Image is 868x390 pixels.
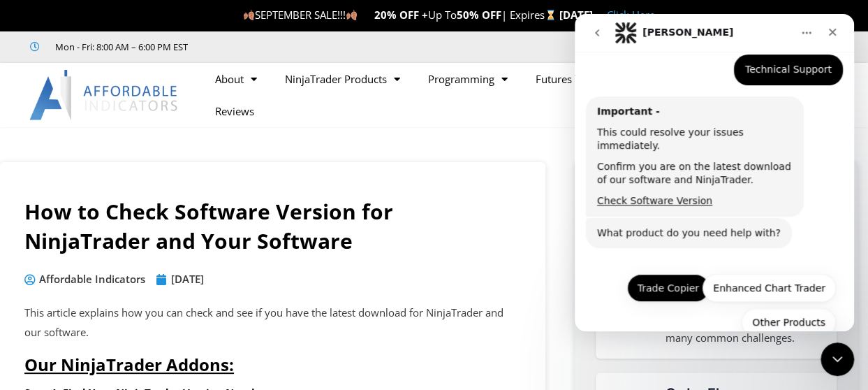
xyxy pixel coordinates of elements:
[167,294,261,322] button: Other Products
[24,197,521,256] h1: How to Check Software Version for NinjaTrader and Your Software
[521,63,638,95] a: Futures Trading
[200,63,270,95] a: About
[346,10,357,20] img: 🍂
[24,353,234,376] span: Our NinjaTrader Addons:
[200,63,672,127] nav: Menu
[244,10,254,20] img: 🍂
[270,63,413,95] a: NinjaTrader Products
[29,70,179,120] img: LogoAI | Affordable Indicators – NinjaTrader
[374,8,428,22] strong: 20% OFF +
[413,63,521,95] a: Programming
[24,303,521,342] p: This article explains how you can check and see if you have the latest download for NinjaTrader a...
[171,272,204,286] time: [DATE]
[545,10,556,20] img: ⌛
[575,14,854,331] iframe: Intercom live chat
[821,342,854,376] iframe: Intercom live chat
[207,40,417,54] iframe: Customer reviews powered by Trustpilot
[559,8,593,22] strong: [DATE]
[457,8,501,22] strong: 50% OFF
[52,38,188,55] span: Mon - Fri: 8:00 AM – 6:00 PM EST
[200,95,267,127] a: Reviews
[607,8,655,22] a: Click Here
[243,8,559,22] span: SEPTEMBER SALE!!! Up To | Expires
[36,270,145,289] span: Affordable Indicators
